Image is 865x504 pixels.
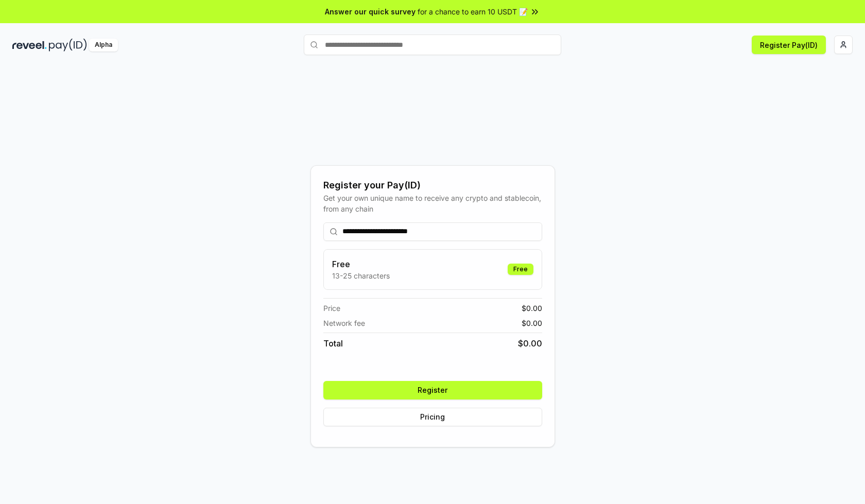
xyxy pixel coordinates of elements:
button: Register [323,381,542,399]
span: $ 0.00 [522,303,542,314]
p: 13-25 characters [332,270,390,281]
div: Get your own unique name to receive any crypto and stablecoin, from any chain [323,193,542,214]
span: Total [323,337,343,350]
button: Register Pay(ID) [752,36,826,54]
span: $ 0.00 [518,337,542,350]
div: Alpha [89,39,118,51]
div: Free [508,264,533,275]
span: $ 0.00 [522,318,542,328]
button: Pricing [323,408,542,426]
span: for a chance to earn 10 USDT 📝 [418,6,528,17]
h3: Free [332,258,390,270]
span: Answer our quick survey [325,6,416,17]
span: Price [323,303,340,314]
div: Register your Pay(ID) [323,178,542,193]
img: reveel_dark [12,39,47,51]
span: Network fee [323,318,365,328]
img: pay_id [49,39,87,51]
